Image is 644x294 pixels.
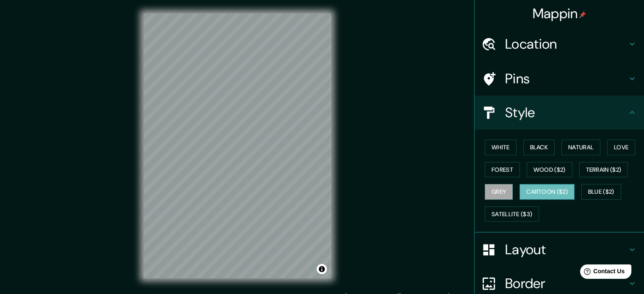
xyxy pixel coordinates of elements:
button: Satellite ($3) [485,206,539,222]
h4: Layout [505,241,627,258]
canvas: Map [144,14,331,278]
button: Forest [485,162,520,178]
button: Wood ($2) [527,162,572,178]
button: White [485,140,517,155]
div: Pins [475,62,644,96]
button: Grey [485,184,513,200]
h4: Pins [505,70,627,87]
div: Location [475,27,644,61]
button: Natural [561,140,600,155]
button: Toggle attribution [317,264,327,274]
iframe: Help widget launcher [569,261,635,285]
button: Blue ($2) [581,184,621,200]
img: pin-icon.png [579,11,586,18]
h4: Location [505,36,627,52]
button: Black [523,140,555,155]
button: Terrain ($2) [579,162,628,178]
h4: Border [505,275,627,292]
div: Layout [475,233,644,267]
button: Cartoon ($2) [520,184,575,200]
button: Love [607,140,635,155]
h4: Mappin [533,5,586,22]
div: Style [475,96,644,129]
h4: Style [505,104,627,121]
